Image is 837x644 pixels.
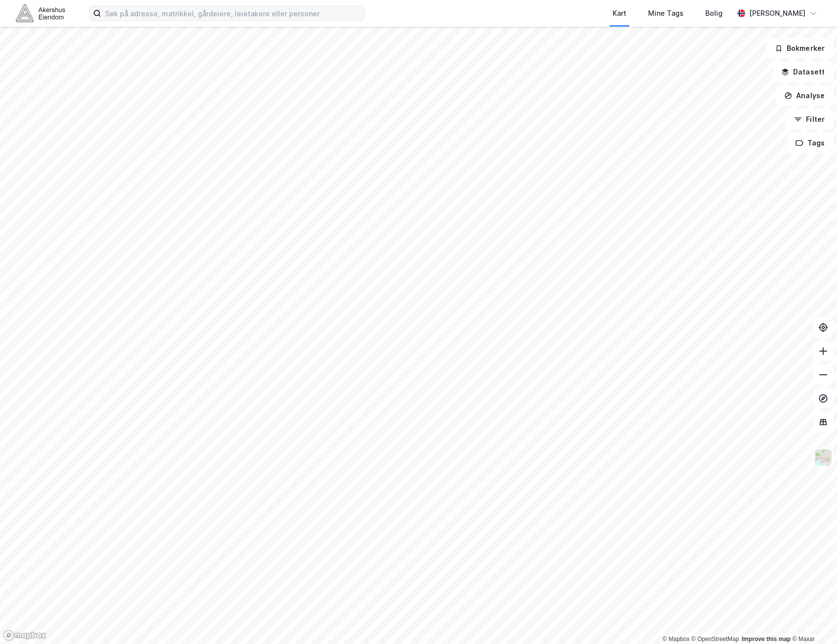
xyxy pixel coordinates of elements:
div: Kontrollprogram for chat [788,597,837,644]
img: akershus-eiendom-logo.9091f326c980b4bce74ccdd9f866810c.svg [16,4,65,22]
div: Bolig [705,7,723,19]
div: [PERSON_NAME] [749,7,805,19]
div: Mine Tags [648,7,684,19]
input: Søk på adresse, matrikkel, gårdeiere, leietakere eller personer [101,6,364,21]
div: Kart [613,7,626,19]
iframe: Chat Widget [788,597,837,644]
